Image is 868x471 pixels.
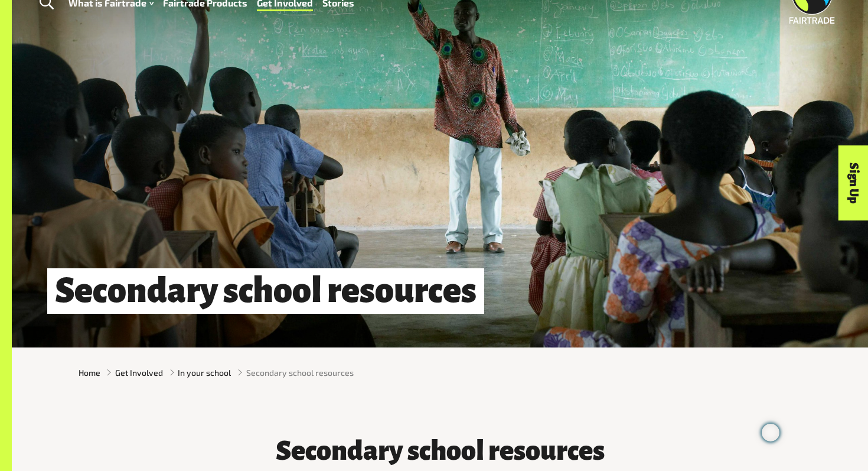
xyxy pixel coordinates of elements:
a: Home [79,366,100,379]
h1: Secondary school resources [47,268,484,314]
a: Get Involved [115,366,163,379]
h3: Secondary school resources [263,436,617,466]
a: In your school [178,366,231,379]
span: Secondary school resources [246,366,354,379]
